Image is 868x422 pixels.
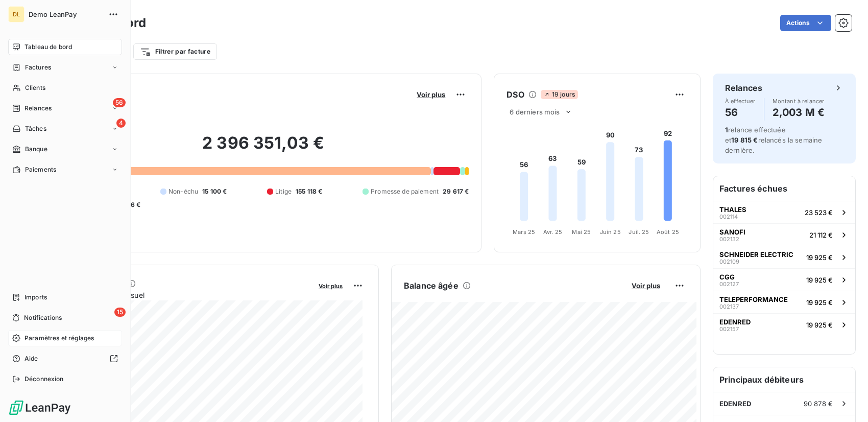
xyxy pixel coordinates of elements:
[725,126,822,154] span: relance effectuée et relancés la semaine dernière.
[719,205,746,214] span: THALES
[8,141,122,157] a: Banque
[513,228,535,236] tspan: Mars 25
[719,228,745,236] span: SANOFI
[275,187,292,196] span: Litige
[202,187,227,196] span: 15 100 €
[629,281,663,290] button: Voir plus
[713,313,855,336] button: EDENRED00215719 925 €
[8,80,122,96] a: Clients
[25,104,52,113] span: Relances
[8,39,122,55] a: Tableau de bord
[805,208,833,217] span: 23 523 €
[629,228,649,236] tspan: Juil. 25
[114,308,126,317] span: 15
[773,98,825,104] span: Montant à relancer
[8,161,122,178] a: Paiements
[25,374,64,384] span: Déconnexion
[8,330,122,346] a: Paramètres et réglages
[25,145,47,154] span: Banque
[25,42,72,52] span: Tableau de bord
[773,104,825,121] h4: 2,003 M €
[113,98,126,107] span: 56
[804,400,833,408] span: 90 878 €
[371,187,439,196] span: Promesse de paiement
[443,187,469,196] span: 29 617 €
[404,279,459,292] h6: Balance âgée
[713,268,855,291] button: CGG00212719 925 €
[296,187,322,196] span: 155 118 €
[316,281,346,290] button: Voir plus
[780,15,831,31] button: Actions
[25,293,47,302] span: Imports
[731,136,758,144] span: 19 815 €
[806,321,833,329] span: 19 925 €
[168,187,198,196] span: Non-échu
[8,100,122,116] a: 56Relances
[8,121,122,137] a: 4Tâches
[25,63,51,72] span: Factures
[719,214,738,220] span: 002114
[719,250,793,259] span: SCHNEIDER ELECTRIC
[719,303,739,310] span: 002137
[25,83,45,92] span: Clients
[657,228,679,236] tspan: Août 25
[507,88,524,101] h6: DSO
[725,98,756,104] span: À effectuer
[25,165,56,174] span: Paiements
[25,334,94,343] span: Paramètres et réglages
[414,90,448,99] button: Voir plus
[116,119,126,128] span: 4
[8,350,122,367] a: Aide
[24,313,62,322] span: Notifications
[809,231,833,239] span: 21 112 €
[806,253,833,262] span: 19 925 €
[510,108,560,116] span: 6 derniers mois
[719,259,739,265] span: 002109
[417,90,445,99] span: Voir plus
[725,82,762,94] h6: Relances
[725,126,728,134] span: 1
[719,273,735,281] span: CGG
[319,283,343,290] span: Voir plus
[719,236,739,242] span: 002132
[25,354,38,363] span: Aide
[8,289,122,306] a: Imports
[632,282,660,290] span: Voir plus
[713,246,855,268] button: SCHNEIDER ELECTRIC00210919 925 €
[58,290,311,300] span: Chiffre d'affaires mensuel
[713,291,855,313] button: TELEPERFORMANCE00213719 925 €
[713,223,855,246] button: SANOFI00213221 112 €
[543,228,562,236] tspan: Avr. 25
[719,318,751,326] span: EDENRED
[58,133,469,163] h2: 2 396 351,03 €
[8,6,25,22] div: DL
[806,276,833,284] span: 19 925 €
[833,387,858,412] iframe: Intercom live chat
[806,298,833,307] span: 19 925 €
[719,281,739,287] span: 002127
[25,124,46,133] span: Tâches
[713,176,855,201] h6: Factures échues
[719,326,739,332] span: 002157
[713,201,855,223] button: THALES00211423 523 €
[8,400,71,416] img: Logo LeanPay
[713,367,855,392] h6: Principaux débiteurs
[719,295,788,303] span: TELEPERFORMANCE
[541,90,578,99] span: 19 jours
[725,104,756,121] h4: 56
[600,228,621,236] tspan: Juin 25
[572,228,591,236] tspan: Mai 25
[29,10,102,18] span: Demo LeanPay
[719,400,751,408] span: EDENRED
[8,59,122,76] a: Factures
[133,43,217,60] button: Filtrer par facture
